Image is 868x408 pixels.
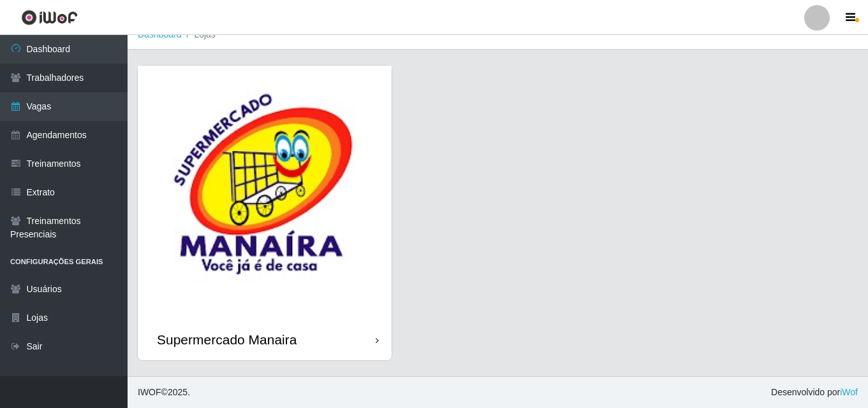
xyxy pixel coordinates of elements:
[771,386,858,399] span: Desenvolvido por
[138,387,161,397] span: IWOF
[138,386,190,399] span: © 2025 .
[157,332,297,348] div: Supermercado Manaira
[840,387,858,397] a: iWof
[128,20,868,50] nav: breadcrumb
[138,66,392,360] a: Supermercado Manaira
[138,66,392,319] img: cardImg
[21,10,78,25] img: CoreUI Logo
